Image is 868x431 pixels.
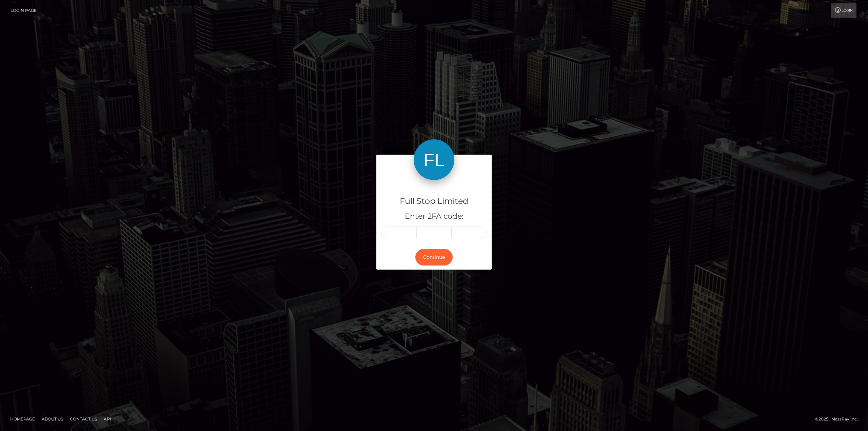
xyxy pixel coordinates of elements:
[415,249,453,266] button: Continue
[11,3,37,18] a: Login Page
[381,195,487,207] h4: Full Stop Limited
[101,414,114,424] a: API
[815,415,863,423] div: © 2025 , MassPay Inc.
[381,211,487,222] h5: Enter 2FA code:
[67,414,100,424] a: Contact Us
[414,139,454,180] img: Full Stop Limited
[39,414,66,424] a: About Us
[831,3,856,18] a: Login
[7,414,38,424] a: Homepage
